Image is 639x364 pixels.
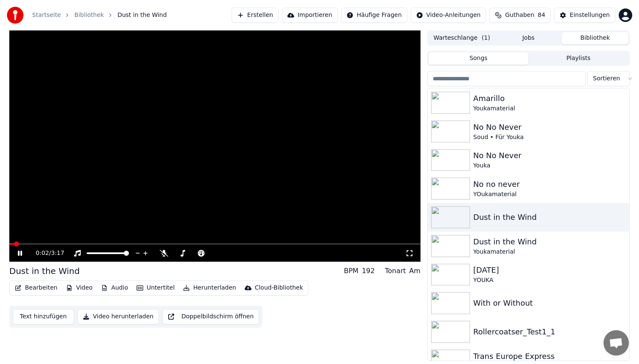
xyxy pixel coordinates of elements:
div: 192 [362,266,375,276]
div: Dust in the Wind [9,265,80,277]
button: Warteschlange [429,32,495,44]
div: Tonart [385,266,406,276]
button: Songs [429,52,529,65]
div: Einstellungen [570,11,610,19]
div: With or Without [473,297,626,309]
button: Einstellungen [554,8,615,23]
a: Bibliothek [74,11,104,19]
button: Erstellen [232,8,279,23]
span: 0:02 [36,249,49,257]
nav: breadcrumb [32,11,167,19]
div: Am [409,266,421,276]
span: Sortieren [593,74,620,83]
button: Video [63,282,96,294]
img: youka [7,7,24,24]
div: Amarillo [473,93,626,104]
div: Youkamaterial [473,248,626,256]
div: No No Never [473,150,626,161]
div: Youka [473,161,626,170]
span: 84 [538,11,545,19]
div: No No Never [473,121,626,133]
div: Cloud-Bibliothek [255,284,303,292]
button: Bibliothek [562,32,628,44]
button: Video herunterladen [77,309,159,324]
button: Video-Anleitungen [411,8,486,23]
span: ( 1 ) [482,34,490,42]
button: Bearbeiten [11,282,61,294]
div: Trans Europe Express [473,350,626,362]
a: Startseite [32,11,61,19]
div: Rollercoatser_Test1_1 [473,326,626,338]
div: BPM [344,266,358,276]
button: Playlists [528,52,628,65]
div: No no never [473,178,626,190]
span: Guthaben [505,11,534,19]
span: Dust in the Wind [117,11,167,19]
button: Jobs [495,32,562,44]
div: Dust in the Wind [473,236,626,248]
div: Dust in the Wind [473,211,626,223]
button: Audio [98,282,131,294]
button: Herunterladen [180,282,239,294]
button: Guthaben84 [489,8,551,23]
button: Untertitel [133,282,178,294]
div: Soud • Für Youka [473,133,626,142]
button: Doppelbildschirm öffnen [162,309,259,324]
div: Chat öffnen [603,330,629,356]
div: / [36,249,56,257]
div: YOukamaterial [473,190,626,199]
div: Youkamaterial [473,104,626,113]
div: [DATE] [473,264,626,276]
div: YOUKA [473,276,626,285]
span: 3:17 [51,249,64,257]
button: Häufige Fragen [341,8,407,23]
button: Importieren [282,8,338,23]
button: Text hinzufügen [13,309,74,324]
